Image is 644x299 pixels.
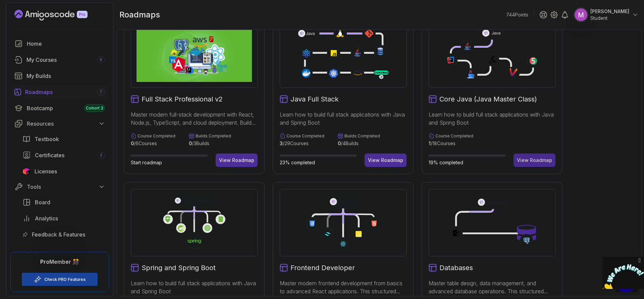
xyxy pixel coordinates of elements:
span: 19% completed [429,160,463,165]
p: / 3 Builds [189,140,231,147]
a: Check PRO Features [44,277,86,282]
span: 1 [429,140,431,146]
p: Master modern full-stack development with React, Node.js, TypeScript, and cloud deployment. Build... [131,111,258,127]
button: View Roadmap [365,154,407,167]
div: Bootcamp [27,104,105,112]
p: 744 Points [506,11,528,18]
a: analytics [18,212,109,225]
span: 0 [338,140,341,146]
span: Feedback & Features [32,230,85,239]
div: View Roadmap [368,157,403,164]
div: View Roadmap [517,157,552,164]
p: Master table design, data management, and advanced database operations. This structured learning ... [429,279,555,295]
p: Learn how to build full stack applications with Java and Spring Boot [429,111,555,127]
h2: roadmaps [119,9,160,20]
a: feedback [18,228,109,241]
a: roadmaps [10,85,109,99]
div: View Roadmap [219,157,254,164]
img: Full Stack Professional v2 [137,26,252,82]
div: My Courses [26,56,105,64]
span: Textbook [35,135,59,143]
p: Student [590,15,629,22]
p: / 4 Builds [338,140,380,147]
button: View Roadmap [514,154,555,167]
h2: Spring and Spring Boot [142,263,216,272]
div: My Builds [26,72,105,80]
h2: Frontend Developer [290,263,355,272]
h2: Java Full Stack [290,94,338,104]
button: Check PRO Features [21,272,98,286]
button: Tools [10,181,109,193]
span: Licenses [35,167,57,175]
span: 3 [280,140,283,146]
a: certificates [18,148,109,162]
a: builds [10,69,109,83]
span: 23% completed [280,160,315,165]
p: / 6 Courses [131,140,175,147]
button: user profile image[PERSON_NAME]Student [574,8,639,22]
iframe: chat widget [602,257,644,289]
span: 3 [100,153,102,158]
p: Learn how to build full stack applications with Java and Spring Boot [131,279,258,295]
h2: Core Java (Java Master Class) [439,94,537,104]
p: Master modern frontend development from basics to advanced React applications. This structured le... [280,279,407,295]
img: jetbrains icon [22,168,31,175]
p: Learn how to build full stack applications with Java and Spring Boot [280,111,407,127]
a: licenses [18,165,109,178]
div: Tools [27,183,105,191]
button: Resources [10,118,109,130]
h2: Databases [439,263,473,272]
span: Analytics [35,214,58,222]
h2: Full Stack Professional v2 [142,94,223,104]
span: Start roadmap [131,160,162,165]
a: Landing page [14,10,103,20]
p: Builds Completed [196,133,231,139]
a: home [10,37,109,50]
a: board [18,196,109,209]
span: 0 [131,140,134,146]
p: Course Completed [286,133,324,139]
span: 0 [189,140,192,146]
img: user profile image [575,8,587,21]
p: Course Completed [138,133,175,139]
p: Builds Completed [344,133,380,139]
a: bootcamp [10,101,109,115]
div: Roadmaps [25,88,105,96]
a: textbook [18,132,109,146]
p: Course Completed [435,133,473,139]
p: [PERSON_NAME] [590,8,629,15]
p: / 29 Courses [280,140,324,147]
span: Board [35,198,50,206]
span: Cohort 3 [86,105,103,111]
button: View Roadmap [216,154,258,167]
span: Certificates [35,151,64,159]
span: 6 [100,57,102,62]
div: Resources [27,120,105,128]
div: Home [27,40,105,48]
p: / 18 Courses [429,140,473,147]
span: 7 [100,89,102,95]
a: courses [10,53,109,67]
